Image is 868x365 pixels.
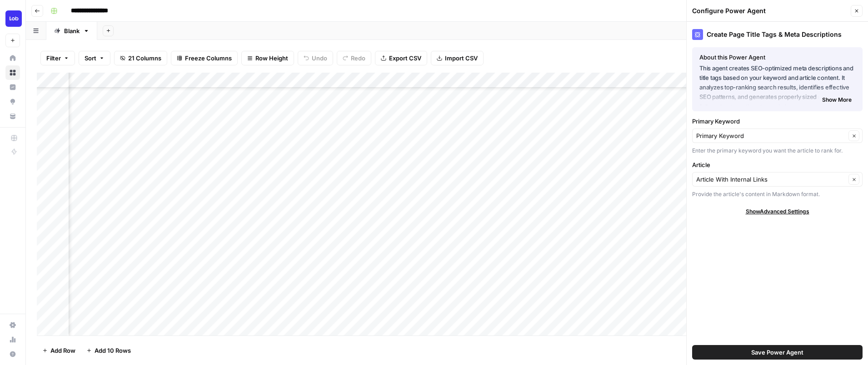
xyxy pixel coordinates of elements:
[692,147,863,155] div: Enter the primary keyword you want the article to rank for.
[692,117,863,126] label: Primary Keyword
[699,64,855,102] p: This agent creates SEO-optimized meta descriptions and title tags based on your keyword and artic...
[5,332,20,347] a: Usage
[822,96,852,104] span: Show More
[37,343,81,358] button: Add Row
[5,10,22,27] img: Lob Logo
[46,54,61,63] span: Filter
[5,80,20,94] a: Insights
[5,318,20,332] a: Settings
[95,346,131,355] span: Add 10 Rows
[746,207,809,216] span: Show Advanced Settings
[692,190,863,198] div: Provide the article's content in Markdown format.
[241,51,294,65] button: Row Height
[5,7,20,30] button: Workspace: Lob
[114,51,167,65] button: 21 Columns
[64,26,80,35] div: Blank
[431,51,484,65] button: Import CSV
[5,109,20,123] a: Your Data
[5,65,20,80] a: Browse
[171,51,238,65] button: Freeze Columns
[751,348,803,357] span: Save Power Agent
[50,346,75,355] span: Add Row
[81,343,136,358] button: Add 10 Rows
[692,160,863,169] label: Article
[5,347,20,361] button: Help + Support
[79,51,110,65] button: Sort
[85,54,96,63] span: Sort
[692,29,863,40] div: Create Page Title Tags & Meta Descriptions
[5,94,20,109] a: Opportunities
[46,22,97,40] a: Blank
[445,54,478,63] span: Import CSV
[692,345,863,360] button: Save Power Agent
[351,54,365,63] span: Redo
[298,51,333,65] button: Undo
[699,53,855,62] div: About this Power Agent
[5,51,20,65] a: Home
[696,131,846,140] input: Primary Keyword
[818,94,855,106] button: Show More
[40,51,75,65] button: Filter
[185,54,232,63] span: Freeze Columns
[389,54,421,63] span: Export CSV
[696,175,846,184] input: Article With Internal Links
[312,54,327,63] span: Undo
[375,51,427,65] button: Export CSV
[255,54,288,63] span: Row Height
[128,54,161,63] span: 21 Columns
[337,51,371,65] button: Redo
